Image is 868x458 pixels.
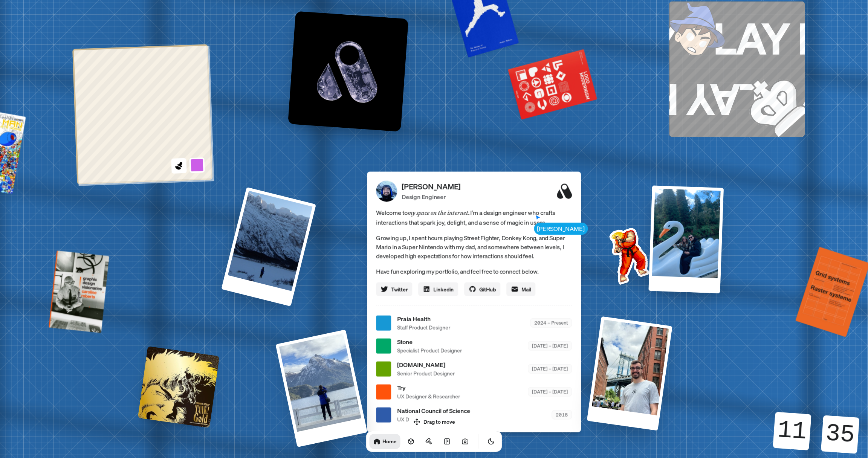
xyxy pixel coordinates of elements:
[528,364,572,374] div: [DATE] – [DATE]
[376,282,412,296] a: Twitter
[479,285,496,293] span: GitHub
[433,285,454,293] span: Linkedin
[528,341,572,351] div: [DATE] – [DATE]
[552,410,572,420] div: 2018
[402,181,460,192] p: [PERSON_NAME]
[397,347,462,354] span: Specialist Product Designer
[397,324,450,331] span: Staff Product Designer
[528,387,572,397] div: [DATE] – [DATE]
[397,406,470,415] span: National Council of Science
[397,383,460,392] span: Try
[397,337,462,347] span: Stone
[391,285,408,293] span: Twitter
[506,282,535,296] a: Mail
[402,192,460,202] p: Design Engineer
[288,11,408,132] img: Logo variation 1
[376,267,572,276] p: Have fun exploring my portfolio, and feel free to connect below.
[376,208,572,227] span: Welcome to I'm a design engineer who crafts interactions that spark joy, delight, and a sense of ...
[376,234,572,261] p: Growing up, I spent hours playing Street Fighter, Donkey Kong, and Super Mario in a Super Nintend...
[397,314,450,324] span: Praia Health
[397,369,455,377] span: Senior Product Designer
[418,282,458,296] a: Linkedin
[408,209,470,217] em: my space on the internet.
[370,434,400,449] a: Home
[397,392,460,400] span: UX Designer & Researcher
[397,360,455,369] span: [DOMAIN_NAME]
[376,181,397,202] img: Profile Picture
[530,318,572,328] div: 2024 – Present
[521,285,531,293] span: Mail
[590,217,666,293] img: Profile example
[382,438,397,445] h1: Home
[464,282,500,296] a: GitHub
[484,434,499,449] button: Toggle Theme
